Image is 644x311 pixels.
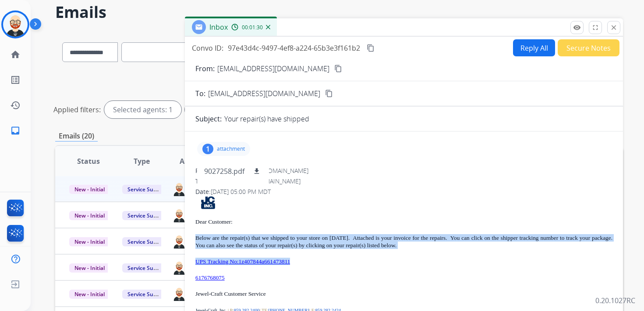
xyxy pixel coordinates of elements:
div: Selected agents: 1 [104,101,181,118]
span: New - Initial [69,237,110,246]
span: Service Support [122,263,172,273]
p: Subject: [195,114,222,124]
span: Service Support [122,185,172,194]
p: Applied filters: [53,104,101,115]
span: Service Support [122,290,172,299]
div: Date: [195,187,612,196]
mat-icon: inbox [10,125,21,136]
button: Reply All [513,39,555,56]
p: Emails (20) [55,131,98,142]
h2: Emails [55,3,623,21]
mat-icon: content_copy [367,44,375,52]
mat-icon: close [610,24,618,31]
mat-icon: download [253,167,261,175]
img: agent-avatar [172,234,186,249]
a: UPS Tracking No:1z407844a661473811 [195,258,290,265]
span: 00:01:30 [242,24,263,31]
span: Type [134,156,150,166]
p: 0.20.1027RC [595,295,635,306]
span: 97e43d4c-9497-4ef8-a224-65b3e3f161b2 [228,43,360,53]
p: attachment [217,145,245,152]
span: Service Support [122,211,172,220]
p: 9027258.pdf [204,166,244,176]
span: New - Initial [69,211,110,220]
span: Status [77,156,100,166]
span: Jewel-Craft Customer Service [195,290,266,297]
mat-icon: content_copy [325,90,333,97]
button: Secure Notes [558,39,619,56]
p: To: [195,88,205,99]
span: New - Initial [69,185,110,194]
img: avatar [3,12,28,37]
p: Your repair(s) have shipped [224,114,309,124]
img: agent-avatar [172,181,186,196]
img: agent-avatar [172,286,186,301]
div: From: [195,166,612,175]
span: New - Initial [69,290,110,299]
p: [EMAIL_ADDRESS][DOMAIN_NAME] [217,63,329,74]
span: [EMAIL_ADDRESS][DOMAIN_NAME] [208,88,320,99]
span: Below are the repair(s) that we shipped to your store on [DATE]. Attached is your invoice for the... [195,235,612,249]
mat-icon: fullscreen [591,24,599,31]
span: Assignee [180,156,210,166]
img: agent-avatar [172,207,186,222]
span: Inbox [209,22,228,32]
a: 6176768075 [195,274,225,281]
div: 1 [202,144,213,154]
span: New - Initial [69,263,110,273]
mat-icon: home [10,49,21,60]
div: To: [195,177,612,186]
mat-icon: list_alt [10,75,21,85]
span: Service Support [122,237,172,246]
span: [DATE] 05:00 PM MDT [211,187,271,196]
mat-icon: history [10,100,21,111]
p: Convo ID: [192,43,223,53]
span: Dear Customer: [195,218,233,225]
img: jc_logo.png [195,196,221,209]
mat-icon: content_copy [334,65,342,73]
img: agent-avatar [172,260,186,275]
mat-icon: remove_red_eye [573,24,581,31]
p: From: [195,63,215,74]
